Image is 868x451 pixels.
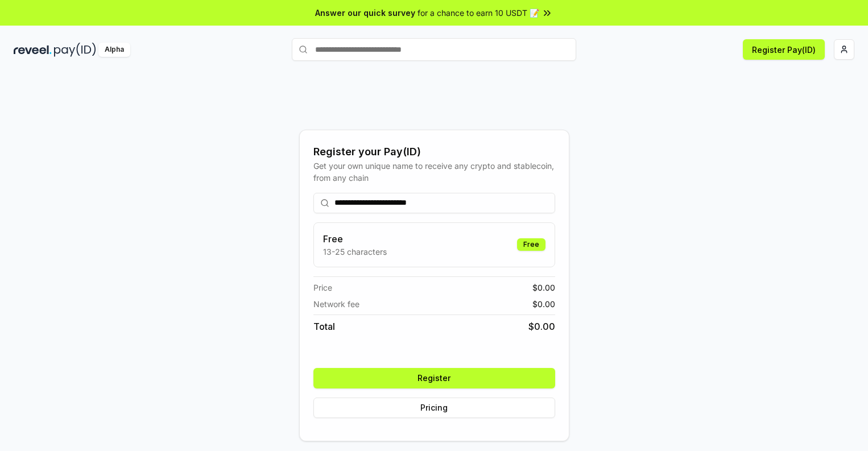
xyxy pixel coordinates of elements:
[98,43,130,57] div: Alpha
[313,368,555,388] button: Register
[528,320,555,333] span: $ 0.00
[54,43,96,57] img: pay_id
[517,238,545,251] div: Free
[743,39,825,60] button: Register Pay(ID)
[315,7,415,19] span: Answer our quick survey
[313,160,555,184] div: Get your own unique name to receive any crypto and stablecoin, from any chain
[532,282,555,293] span: $ 0.00
[418,7,539,19] span: for a chance to earn 10 USDT 📝
[323,246,387,258] p: 13-25 characters
[532,298,555,310] span: $ 0.00
[14,43,52,57] img: reveel_dark
[313,298,359,310] span: Network fee
[313,398,555,418] button: Pricing
[323,232,387,246] h3: Free
[313,144,555,160] div: Register your Pay(ID)
[313,320,335,333] span: Total
[313,282,332,293] span: Price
